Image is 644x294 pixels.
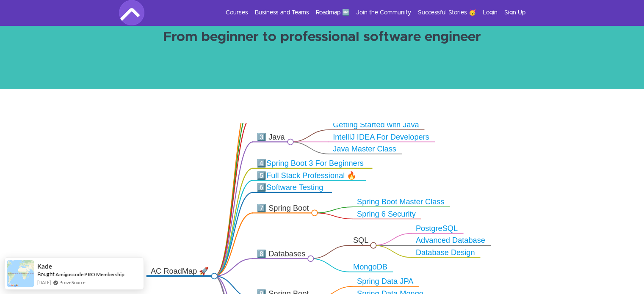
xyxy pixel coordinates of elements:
[416,236,485,244] a: Advanced Database
[504,8,525,17] a: Sign Up
[37,263,52,270] span: Kade
[59,279,86,286] a: ProveSource
[353,236,370,245] div: SQL
[163,30,481,44] strong: From beginner to professional software engineer
[357,198,444,206] a: Spring Boot Master Class
[257,132,287,142] div: 3️⃣ Java
[257,171,361,181] div: 5️⃣
[257,183,327,192] div: 6️⃣
[266,159,364,167] a: Spring Boot 3 For Beginners
[316,8,349,17] a: Roadmap 🆕
[55,271,124,278] a: Amigoscode PRO Membership
[357,210,416,218] a: Spring 6 Security
[37,271,55,278] span: Bought
[333,145,396,153] a: Java Master Class
[7,260,34,287] img: provesource social proof notification image
[333,121,419,129] a: Getting Started with Java
[416,248,475,256] a: Database Design
[357,277,413,285] a: Spring Data JPA
[226,8,248,17] a: Courses
[266,183,323,191] a: Software Testing
[416,224,458,232] a: PostgreSQL
[333,133,429,141] a: IntelliJ IDEA For Developers
[257,203,310,213] div: 7️⃣ Spring Boot
[483,8,498,17] a: Login
[37,279,51,286] span: [DATE]
[151,267,210,276] div: AC RoadMap 🚀
[257,159,368,168] div: 4️⃣
[418,8,476,17] a: Successful Stories 🥳
[266,171,357,179] a: Full Stack Professional 🔥
[356,8,411,17] a: Join the Community
[353,263,387,271] a: MongoDB
[257,249,307,259] div: 8️⃣ Databases
[255,8,309,17] a: Business and Teams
